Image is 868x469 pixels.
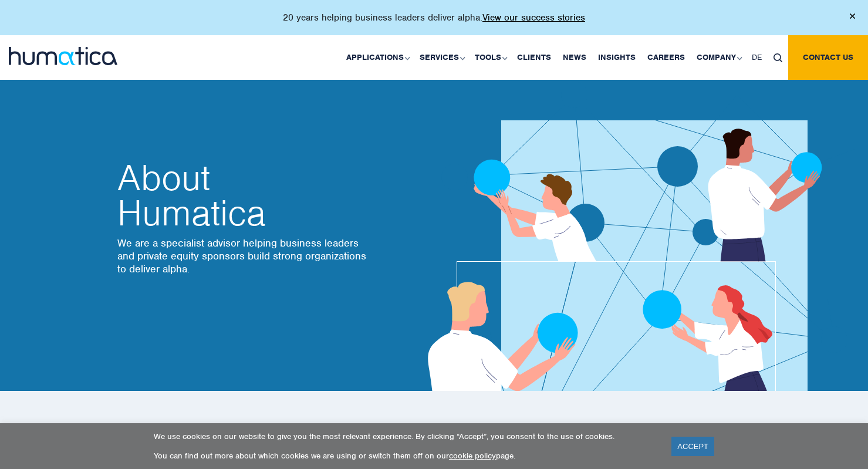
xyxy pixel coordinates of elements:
[592,35,641,80] a: Insights
[691,35,746,80] a: Company
[752,52,762,62] span: DE
[9,47,117,65] img: logo
[414,35,469,80] a: Services
[117,237,370,275] p: We are a specialist advisor helping business leaders and private equity sponsors build strong org...
[154,451,657,461] p: You can find out more about which cookies we are using or switch them off on our page.
[482,12,585,23] a: View our success stories
[671,437,714,456] a: ACCEPT
[393,52,855,391] img: about_banner1
[449,451,496,461] a: cookie policy
[469,35,511,80] a: Tools
[774,53,782,62] img: search_icon
[154,431,657,441] p: We use cookies on our website to give you the most relevant experience. By clicking “Accept”, you...
[117,160,370,195] span: About
[117,160,370,231] h2: Humatica
[641,35,691,80] a: Careers
[511,35,557,80] a: Clients
[746,35,768,80] a: DE
[557,35,592,80] a: News
[283,12,585,23] p: 20 years helping business leaders deliver alpha.
[788,35,868,80] a: Contact us
[340,35,414,80] a: Applications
